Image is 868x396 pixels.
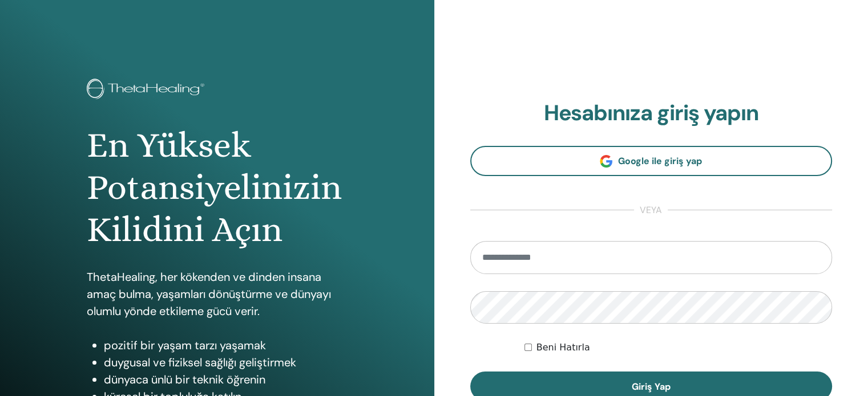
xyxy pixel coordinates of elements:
[87,268,348,320] p: ThetaHealing, her kökenden ve dinden insana amaç bulma, yaşamları dönüştürme ve dünyayı olumlu yö...
[87,124,348,251] h1: En Yüksek Potansiyelinizin Kilidini Açın
[618,155,702,167] span: Google ile giriş yap
[470,100,833,126] h2: Hesabınıza giriş yapın
[634,203,668,217] span: veya
[524,341,832,354] div: Keep me authenticated indefinitely or until I manually logout
[632,381,671,393] span: Giriş Yap
[104,371,348,388] li: dünyaca ünlü bir teknik öğrenin
[104,337,348,354] li: pozitif bir yaşam tarzı yaşamak
[470,146,833,176] a: Google ile giriş yap
[104,354,348,371] li: duygusal ve fiziksel sağlığı geliştirmek
[536,341,590,354] label: Beni Hatırla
